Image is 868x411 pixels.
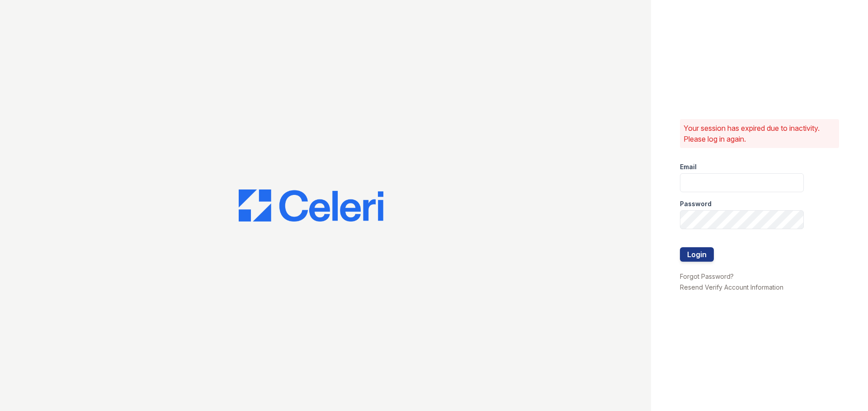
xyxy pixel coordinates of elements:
button: Login [680,247,714,262]
a: Forgot Password? [680,272,734,280]
a: Resend Verify Account Information [680,283,783,291]
img: CE_Logo_Blue-a8612792a0a2168367f1c8372b55b34899dd931a85d93a1a3d3e32e68fde9ad4.png [239,189,383,222]
label: Password [680,199,712,208]
label: Email [680,162,697,171]
p: Your session has expired due to inactivity. Please log in again. [684,123,835,144]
